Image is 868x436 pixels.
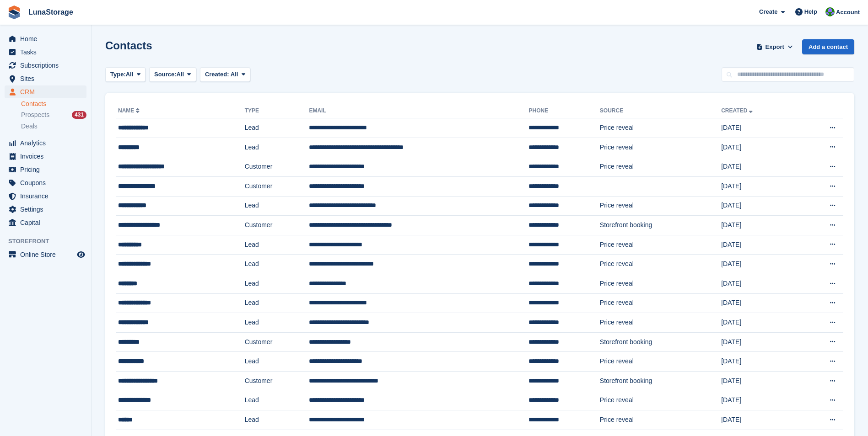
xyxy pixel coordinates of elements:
[245,371,309,391] td: Customer
[721,235,799,255] td: [DATE]
[105,39,152,52] h1: Contacts
[804,7,817,16] span: Help
[245,138,309,157] td: Lead
[721,138,799,157] td: [DATE]
[721,176,799,196] td: [DATE]
[600,293,721,313] td: Price reveal
[245,235,309,255] td: Lead
[126,70,134,79] span: All
[177,70,184,79] span: All
[118,107,141,114] a: Name
[21,100,86,108] a: Contacts
[20,72,75,85] span: Sites
[600,274,721,293] td: Price reveal
[721,332,799,352] td: [DATE]
[20,176,75,189] span: Coupons
[766,43,784,52] span: Export
[600,332,721,352] td: Storefront booking
[5,72,86,85] a: menu
[20,32,75,45] span: Home
[836,8,860,17] span: Account
[20,137,75,149] span: Analytics
[154,70,176,79] span: Source:
[21,122,38,131] span: Deals
[21,122,86,131] a: Deals
[245,196,309,216] td: Lead
[721,157,799,177] td: [DATE]
[600,371,721,391] td: Storefront booking
[5,203,86,216] a: menu
[721,293,799,313] td: [DATE]
[5,248,86,261] a: menu
[20,46,75,58] span: Tasks
[72,111,86,119] div: 431
[5,190,86,202] a: menu
[5,163,86,176] a: menu
[245,274,309,293] td: Lead
[721,255,799,274] td: [DATE]
[20,163,75,176] span: Pricing
[245,352,309,372] td: Lead
[245,332,309,352] td: Customer
[149,67,196,82] button: Source: All
[721,371,799,391] td: [DATE]
[231,71,238,78] span: All
[600,391,721,410] td: Price reveal
[20,85,75,98] span: CRM
[721,352,799,372] td: [DATE]
[21,110,86,120] a: Prospects 431
[600,138,721,157] td: Price reveal
[20,216,75,229] span: Capital
[8,237,91,246] span: Storefront
[600,352,721,372] td: Price reveal
[721,410,799,430] td: [DATE]
[20,203,75,216] span: Settings
[20,248,75,261] span: Online Store
[528,104,599,118] th: Phone
[110,70,126,79] span: Type:
[600,196,721,216] td: Price reveal
[721,118,799,138] td: [DATE]
[721,216,799,235] td: [DATE]
[20,150,75,163] span: Invoices
[5,176,86,189] a: menu
[5,216,86,229] a: menu
[245,293,309,313] td: Lead
[5,150,86,163] a: menu
[600,313,721,333] td: Price reveal
[309,104,528,118] th: Email
[205,71,229,78] span: Created:
[5,46,86,58] a: menu
[825,7,835,16] img: Cathal Vaughan
[245,104,309,118] th: Type
[721,196,799,216] td: [DATE]
[5,59,86,72] a: menu
[25,5,77,20] a: LunaStorage
[600,216,721,235] td: Storefront booking
[20,190,75,202] span: Insurance
[7,5,21,19] img: stora-icon-8386f47178a22dfd0bd8f6a31ec36ba5ce8667c1dd55bd0f319d3a0aa187defe.svg
[105,67,146,82] button: Type: All
[5,137,86,149] a: menu
[5,85,86,98] a: menu
[245,157,309,177] td: Customer
[245,118,309,138] td: Lead
[600,118,721,138] td: Price reveal
[245,176,309,196] td: Customer
[245,313,309,333] td: Lead
[600,410,721,430] td: Price reveal
[802,39,854,54] a: Add a contact
[600,104,721,118] th: Source
[245,391,309,410] td: Lead
[200,67,250,82] button: Created: All
[21,111,49,119] span: Prospects
[75,249,86,260] a: Preview store
[721,107,755,114] a: Created
[245,410,309,430] td: Lead
[755,39,795,54] button: Export
[721,274,799,293] td: [DATE]
[600,255,721,274] td: Price reveal
[721,313,799,333] td: [DATE]
[600,157,721,177] td: Price reveal
[245,216,309,235] td: Customer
